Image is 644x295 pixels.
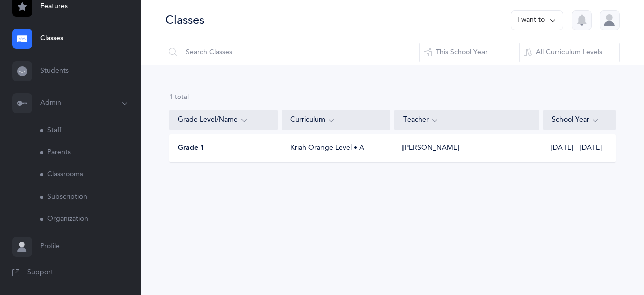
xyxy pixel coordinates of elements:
a: Staff [40,120,141,142]
div: Grade Level/Name [178,114,269,126]
div: School Year [552,114,607,126]
div: Kriah Orange Level • A [282,143,391,153]
div: [PERSON_NAME] [403,143,459,153]
button: This School Year [419,40,520,65]
span: Support [27,268,53,278]
input: Search Classes [165,40,420,65]
a: Classrooms [40,164,141,186]
div: Classes [165,12,204,28]
span: total [175,93,189,100]
a: Subscription [40,186,141,208]
div: 1 [169,93,616,102]
a: Parents [40,142,141,164]
a: Organization [40,208,141,230]
iframe: Drift Widget Chat Controller [594,245,632,283]
span: Grade 1 [178,143,204,153]
div: Teacher [403,114,531,126]
button: I want to [511,10,563,30]
button: All Curriculum Levels [519,40,620,65]
div: [DATE] - [DATE] [543,143,615,153]
div: Curriculum [290,114,382,126]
